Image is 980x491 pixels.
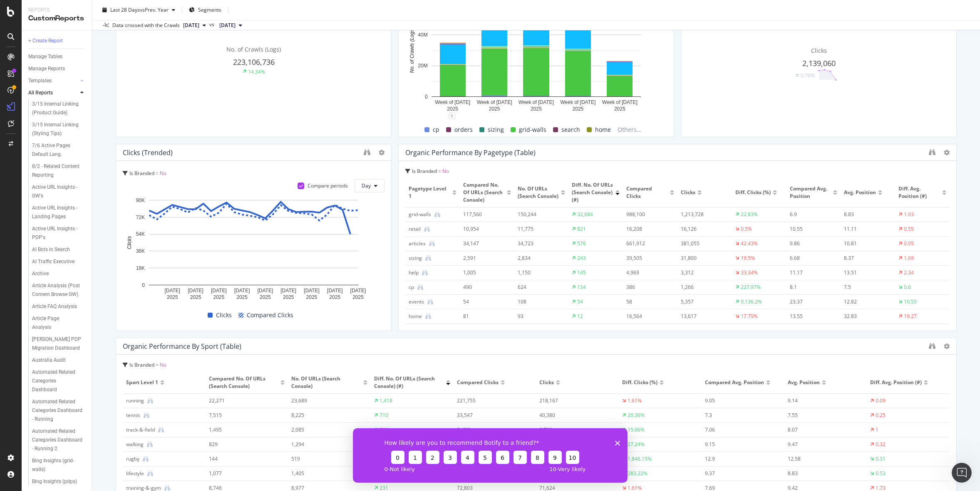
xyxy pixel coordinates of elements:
span: grid-walls [519,125,546,135]
div: 93 [518,313,561,320]
span: Compared No. of URLs (Search Console) [463,181,505,204]
div: 9.47 [788,441,856,448]
text: [DATE] [350,288,366,294]
text: 2025 [306,294,318,300]
a: Article Analysis (Post Content Browse GW) [32,281,86,299]
div: Organic Performance by Pagetype (Table) [405,148,536,157]
div: 22.83% [741,211,758,218]
text: 20M [418,63,427,69]
div: 134 [577,284,586,291]
div: cp [409,284,414,291]
text: [DATE] [211,288,227,294]
a: [PERSON_NAME] PDP Migration Dashboard [32,335,86,353]
span: Last 28 Days [110,6,140,13]
div: 829 [209,441,277,448]
span: 2,139,060 [802,58,836,68]
text: [DATE] [257,288,273,294]
a: AI Bots in Search [32,245,86,254]
button: 0 [38,22,52,36]
div: Article Page Analysis [32,314,78,332]
button: Last 28 DaysvsPrev. Year [99,3,179,17]
text: 54K [136,231,145,237]
div: 590 [380,426,388,434]
a: Active URL Insights - GW's [32,183,86,200]
text: 2025 [236,294,248,300]
text: 2025 [213,294,224,300]
div: 2,591 [463,254,506,262]
div: Active URL Insights - GW's [32,183,79,200]
div: 1 [876,426,878,434]
div: 8.83 [844,211,887,218]
div: 19.27 [904,313,917,320]
div: AI Traffic Executive [32,257,74,266]
button: 8 [178,22,191,36]
text: No. of Crawls (Logs) [409,27,415,73]
div: 1 [449,113,455,119]
div: Automated Related Categories Dashboard - Running 2 [32,427,83,453]
div: 10,954 [463,225,506,233]
div: 710 [380,412,388,419]
div: All Reports [28,89,53,97]
div: 144 [209,455,277,463]
div: 14.34% [248,68,265,75]
div: Archive [32,269,49,278]
span: = [156,170,159,177]
div: 6.68 [790,254,833,262]
div: 6.9 [790,211,833,218]
div: 3,312 [681,269,724,276]
a: Australia Audit [32,356,86,365]
a: Automated Related Categories Dashboard [32,368,86,394]
div: 39,505 [626,254,669,262]
div: Templates [28,76,52,85]
span: Clicks [539,379,554,386]
text: 40M [418,32,427,38]
text: 2025 [329,294,340,300]
div: 31,800 [681,254,724,262]
div: 0.95 [904,240,914,247]
div: binoculars [929,343,935,349]
div: Active URL Insights - Landing Pages [32,204,81,221]
a: Bing Insights (grid-walls) [32,456,86,474]
div: Article Analysis (Post Content Browse GW) [32,281,82,299]
a: 7/6 Active Pages Default Lang. [32,141,86,159]
text: [DATE] [280,288,296,294]
span: Diff. No. of URLs (Search Console) (#) [572,181,613,204]
div: 33,547 [457,412,525,419]
div: 4,969 [626,269,669,276]
div: + Create Report [28,37,63,45]
div: 5,357 [681,298,724,306]
text: Clicks [127,236,132,249]
button: 9 [196,22,209,36]
div: 1,266 [681,284,724,291]
div: 8,438 [457,426,525,434]
text: [DATE] [164,288,180,294]
button: 6 [143,22,156,36]
div: 624 [518,284,561,291]
div: AI Bots in Search [32,245,70,254]
div: 32,684 [577,211,593,218]
text: 2025 [283,294,294,300]
div: 11,775 [518,225,561,233]
div: 988,100 [626,211,669,218]
div: 221,755 [457,397,525,405]
button: 3 [91,22,104,36]
div: rugby [126,455,139,463]
span: Segments [198,6,221,13]
text: [DATE] [188,288,203,294]
text: 36K [136,248,145,254]
span: 2024 Sep. 2nd [219,22,236,29]
text: Week of [DATE] [560,99,595,105]
a: Article Page Analysis [32,314,86,332]
div: 40,380 [539,412,608,419]
div: Automated Related Categories Dashboard [32,368,82,394]
span: No. of URLs (Search Console) [518,185,559,200]
span: No. of URLs (Search Console) [291,375,361,390]
div: 54 [463,298,506,306]
a: 3/15 Internal Linking (Product Guide) [32,100,86,117]
div: 7.3 [705,412,773,419]
div: 81 [463,313,506,320]
svg: A chart. [123,196,385,302]
span: Is Branded [129,170,154,177]
div: 1.93 [904,211,914,218]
